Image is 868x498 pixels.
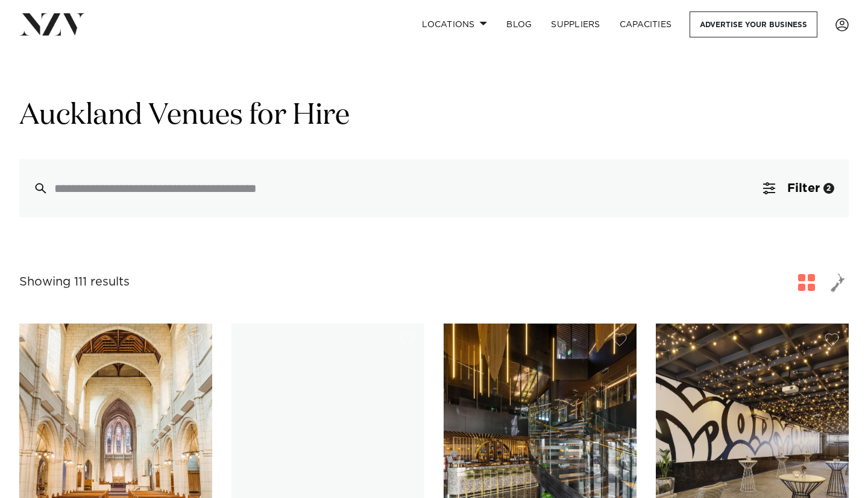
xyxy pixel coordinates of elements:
h1: Auckland Venues for Hire [19,97,849,135]
a: BLOG [497,11,541,37]
span: Filter [787,182,820,194]
a: Advertise your business [690,11,817,37]
div: 2 [823,183,834,194]
div: Showing 111 results [19,273,130,292]
img: nzv-logo.png [19,13,85,35]
a: Locations [412,11,497,37]
a: SUPPLIERS [541,11,609,37]
button: Filter2 [749,159,849,217]
a: Capacities [610,11,682,37]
